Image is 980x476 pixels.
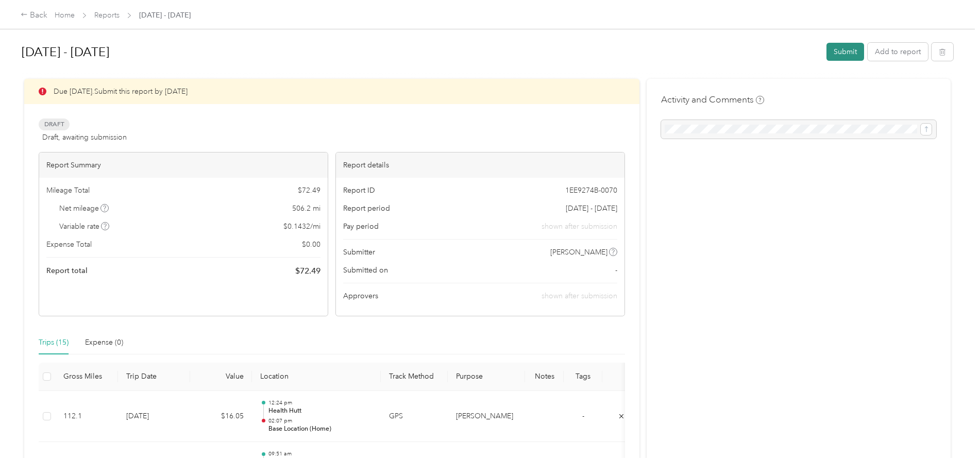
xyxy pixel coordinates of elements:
[381,363,448,391] th: Track Method
[21,9,47,22] div: Back
[343,203,390,214] span: Report period
[59,203,109,214] span: Net mileage
[661,93,764,106] h4: Activity and Comments
[55,11,75,20] a: Home
[343,221,379,232] span: Pay period
[268,399,373,406] p: 12:24 pm
[542,292,617,300] span: shown after submission
[582,412,584,420] span: -
[292,203,320,214] span: 506.2 mi
[448,391,525,443] td: Acosta
[94,11,120,20] a: Reports
[118,363,190,391] th: Trip Date
[336,152,624,178] div: Report details
[39,118,70,130] span: Draft
[42,132,127,143] span: Draft, awaiting submission
[190,363,252,391] th: Value
[252,363,381,391] th: Location
[868,43,928,61] button: Add to report
[550,247,607,258] span: [PERSON_NAME]
[565,185,617,196] span: 1EE9274B-0070
[566,203,617,214] span: [DATE] - [DATE]
[190,391,252,443] td: $16.05
[46,265,88,276] span: Report total
[381,391,448,443] td: GPS
[826,43,864,61] button: Submit
[39,152,328,178] div: Report Summary
[283,221,320,232] span: $ 0.1432 / mi
[615,265,617,276] span: -
[922,418,980,476] iframe: Everlance-gr Chat Button Frame
[59,221,110,232] span: Variable rate
[268,406,373,416] p: Health Hutt
[295,265,320,277] span: $ 72.49
[542,221,617,232] span: shown after submission
[343,291,378,301] span: Approvers
[343,265,388,276] span: Submitted on
[118,391,190,443] td: [DATE]
[139,10,191,21] span: [DATE] - [DATE]
[55,363,118,391] th: Gross Miles
[268,424,373,434] p: Base Location (Home)
[39,337,69,348] div: Trips (15)
[298,185,320,196] span: $ 72.49
[24,79,639,104] div: Due [DATE]. Submit this report by [DATE]
[85,337,123,348] div: Expense (0)
[525,363,564,391] th: Notes
[268,450,373,457] p: 09:51 am
[268,417,373,424] p: 02:07 pm
[55,391,118,443] td: 112.1
[46,239,92,250] span: Expense Total
[448,363,525,391] th: Purpose
[46,185,90,196] span: Mileage Total
[268,457,373,467] p: Base Location (Home)
[343,185,375,196] span: Report ID
[22,40,819,64] h1: Sep 16 - 30, 2025
[343,247,375,258] span: Submitter
[564,363,602,391] th: Tags
[302,239,320,250] span: $ 0.00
